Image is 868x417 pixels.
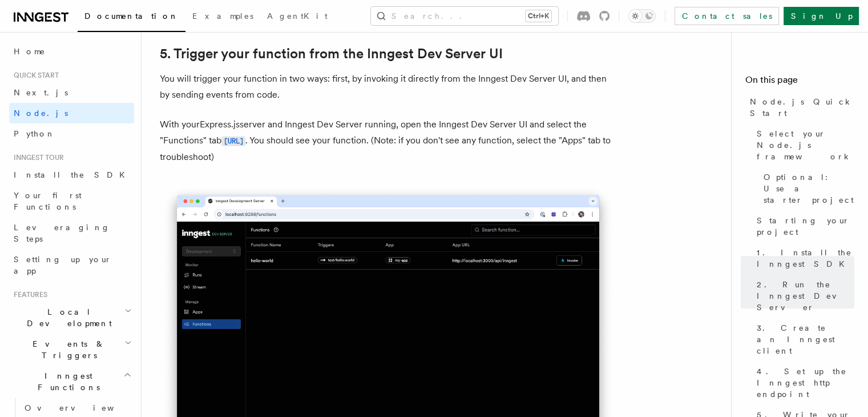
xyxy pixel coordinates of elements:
[9,249,134,281] a: Setting up your app
[9,153,64,162] span: Inngest tour
[752,210,854,242] a: Starting your project
[9,290,47,299] span: Features
[160,71,616,103] p: You will trigger your function in two ways: first, by invoking it directly from the Inngest Dev S...
[757,366,854,400] span: 4. Set up the Inngest http endpoint
[752,361,854,404] a: 4. Set up the Inngest http endpoint
[9,366,134,398] button: Inngest Functions
[9,165,134,185] a: Install the SDK
[260,3,334,31] a: AgentKit
[14,109,68,118] span: Node.js
[9,370,123,393] span: Inngest Functions
[757,322,854,356] span: 3. Create an Inngest client
[9,302,134,334] button: Local Development
[371,7,558,25] button: Search...Ctrl+K
[757,279,854,313] span: 2. Run the Inngest Dev Server
[9,103,134,123] a: Node.js
[160,117,616,165] p: With your Express.js server and Inngest Dev Server running, open the Inngest Dev Server UI and se...
[84,11,179,21] span: Documentation
[185,3,260,31] a: Examples
[759,167,854,210] a: Optional: Use a starter project
[14,46,46,57] span: Home
[757,215,854,238] span: Starting your project
[752,318,854,361] a: 3. Create an Inngest client
[192,11,253,21] span: Examples
[9,82,134,103] a: Next.js
[14,170,132,179] span: Install the SDK
[750,96,854,119] span: Node.js Quick Start
[14,191,82,211] span: Your first Functions
[9,71,59,80] span: Quick start
[9,217,134,249] a: Leveraging Steps
[752,242,854,274] a: 1. Install the Inngest SDK
[675,7,779,25] a: Contact sales
[221,137,245,146] code: [URL]
[784,7,859,25] a: Sign Up
[757,128,854,162] span: Select your Node.js framework
[267,11,328,21] span: AgentKit
[757,247,854,270] span: 1. Install the Inngest SDK
[78,3,185,32] a: Documentation
[14,255,112,275] span: Setting up your app
[25,403,142,412] span: Overview
[14,88,68,97] span: Next.js
[160,46,503,62] a: 5. Trigger your function from the Inngest Dev Server UI
[221,135,245,146] a: [URL]
[9,306,124,329] span: Local Development
[9,123,134,144] a: Python
[9,338,124,361] span: Events & Triggers
[752,274,854,318] a: 2. Run the Inngest Dev Server
[752,123,854,167] a: Select your Node.js framework
[628,9,656,23] button: Toggle dark mode
[9,334,134,366] button: Events & Triggers
[745,73,854,91] h4: On this page
[9,41,134,62] a: Home
[764,171,854,206] span: Optional: Use a starter project
[526,10,551,22] kbd: Ctrl+K
[9,185,134,217] a: Your first Functions
[14,223,110,243] span: Leveraging Steps
[14,129,55,138] span: Python
[745,91,854,123] a: Node.js Quick Start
